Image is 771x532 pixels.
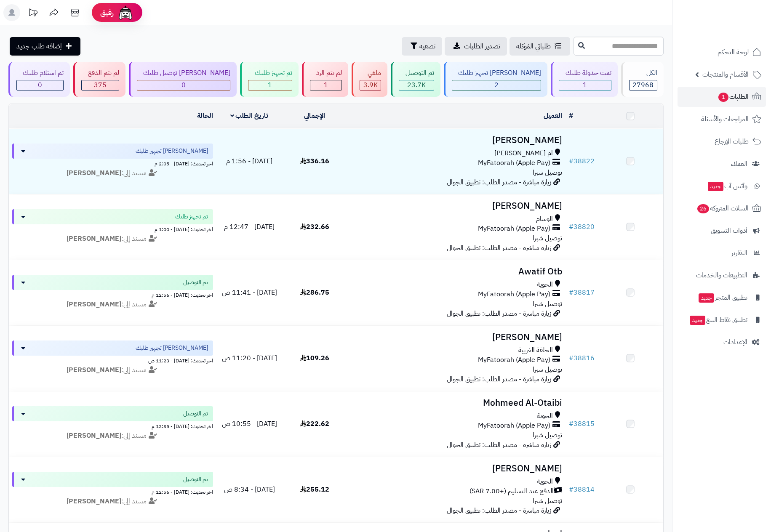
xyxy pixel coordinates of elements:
span: الحوية [537,477,553,487]
div: 1 [559,80,611,90]
a: تمت جدولة طلبك 1 [549,62,619,97]
span: # [569,222,574,232]
span: زيارة مباشرة - مصدر الطلب: تطبيق الجوال [447,505,551,516]
a: # [569,111,573,121]
h3: Awatif Otb [351,267,562,277]
span: الحوية [537,280,553,290]
span: [DATE] - 11:20 ص [222,353,277,363]
span: العملاء [731,158,747,170]
img: ai-face.png [117,4,134,21]
span: # [569,287,574,298]
div: لم يتم الدفع [81,68,119,78]
span: الأقسام والمنتجات [702,69,749,80]
span: [DATE] - 11:41 ص [222,287,277,298]
a: #38820 [569,222,595,232]
div: 3853 [360,80,381,90]
span: طلبات الإرجاع [715,136,749,147]
span: 23.7K [407,80,426,90]
span: تم التوصيل [183,410,208,418]
span: زيارة مباشرة - مصدر الطلب: تطبيق الجوال [447,309,551,319]
span: إضافة طلب جديد [16,41,62,51]
span: الحلقة الغربية [518,346,553,355]
div: اخر تحديث: [DATE] - 1:00 م [12,224,213,233]
div: مسند إلى: [6,168,219,178]
a: لم يتم الرد 1 [300,62,350,97]
span: التقارير [731,247,747,259]
span: توصيل شبرا [533,168,562,178]
a: #38816 [569,353,595,363]
span: لوحة التحكم [718,46,749,58]
div: [PERSON_NAME] تجهيز طلبك [452,68,541,78]
span: التطبيقات والخدمات [696,269,747,281]
span: 2 [494,80,499,90]
a: #38817 [569,287,595,298]
a: الإعدادات [678,332,766,352]
span: 1 [583,80,587,90]
span: 1 [324,80,328,90]
a: لم يتم الدفع 375 [72,62,127,97]
span: توصيل شبرا [533,299,562,309]
span: طلباتي المُوكلة [516,41,551,51]
a: الطلبات1 [678,87,766,107]
a: #38815 [569,419,595,429]
span: الدفع عند التسليم (+7.00 SAR) [470,487,554,496]
div: 2 [452,80,541,90]
a: إضافة طلب جديد [10,37,80,56]
span: # [569,484,574,495]
span: 26 [697,204,709,213]
span: توصيل شبرا [533,430,562,440]
strong: [PERSON_NAME] [67,234,121,244]
a: الحالة [197,111,213,121]
span: # [569,353,574,363]
a: تحديثات المنصة [22,4,43,23]
a: طلباتي المُوكلة [510,37,570,56]
span: 1 [718,93,728,102]
div: اخر تحديث: [DATE] - 11:23 ص [12,356,213,364]
div: 0 [137,80,230,90]
span: ام [PERSON_NAME] [494,149,553,158]
span: 222.62 [300,419,329,429]
a: العملاء [678,154,766,174]
button: تصفية [402,37,442,56]
span: جديد [708,182,723,191]
a: [PERSON_NAME] توصيل طلبك 0 [127,62,238,97]
strong: [PERSON_NAME] [67,299,121,309]
a: لوحة التحكم [678,42,766,62]
a: المراجعات والأسئلة [678,109,766,129]
a: التقارير [678,243,766,263]
strong: [PERSON_NAME] [67,168,121,178]
div: 0 [17,80,63,90]
span: زيارة مباشرة - مصدر الطلب: تطبيق الجوال [447,440,551,450]
span: أدوات التسويق [711,225,747,237]
div: مسند إلى: [6,234,219,244]
div: مسند إلى: [6,431,219,441]
div: [PERSON_NAME] توصيل طلبك [137,68,230,78]
span: جديد [690,316,705,325]
a: أدوات التسويق [678,221,766,241]
a: طلبات الإرجاع [678,131,766,152]
span: تطبيق نقاط البيع [689,314,747,326]
h3: Mohmeed Al-Otaibi [351,398,562,408]
span: [PERSON_NAME] تجهيز طلبك [136,147,208,155]
h3: [PERSON_NAME] [351,332,562,342]
span: توصيل شبرا [533,496,562,506]
a: الإجمالي [304,111,325,121]
a: تطبيق المتجرجديد [678,287,766,308]
a: العميل [544,111,562,121]
span: 3.9K [363,80,378,90]
span: MyFatoorah (Apple Pay) [478,158,550,168]
div: مسند إلى: [6,300,219,309]
div: مسند إلى: [6,365,219,375]
span: 286.75 [300,287,329,298]
div: اخر تحديث: [DATE] - 2:05 م [12,159,213,168]
strong: [PERSON_NAME] [67,431,121,441]
a: تم تجهيز طلبك 1 [238,62,300,97]
span: تم تجهيز طلبك [175,213,208,221]
div: تمت جدولة طلبك [559,68,611,78]
div: اخر تحديث: [DATE] - 12:56 م [12,487,213,496]
span: [DATE] - 8:34 ص [224,484,275,495]
span: تطبيق المتجر [698,292,747,303]
span: الحوية [537,411,553,421]
span: 1 [268,80,272,90]
a: #38822 [569,156,595,166]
